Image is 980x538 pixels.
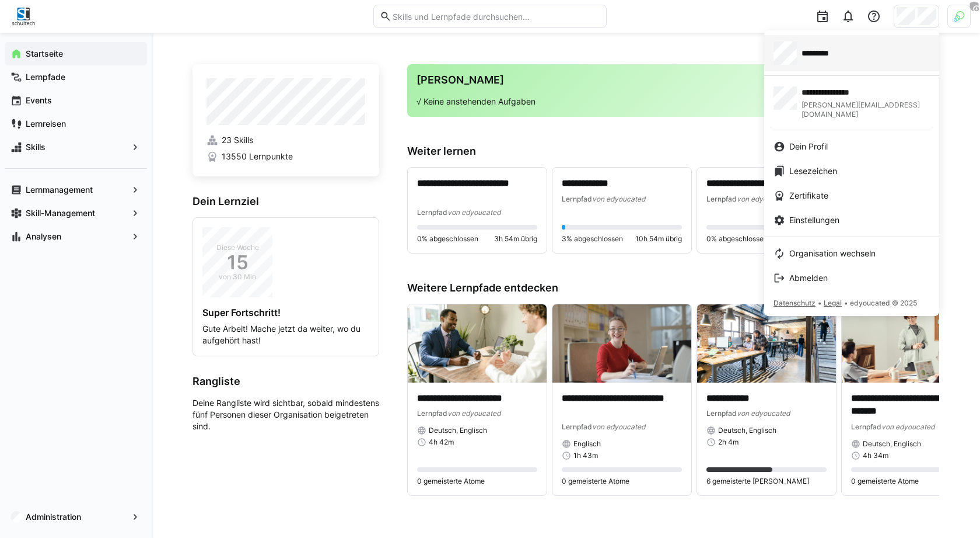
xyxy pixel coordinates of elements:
[773,298,815,307] span: Datenschutz
[789,190,828,202] span: Zertifikate
[789,165,837,177] span: Lesezeichen
[789,248,876,259] span: Organisation wechseln
[844,298,848,307] span: •
[801,100,930,119] span: [PERSON_NAME][EMAIL_ADDRESS][DOMAIN_NAME]
[824,298,842,307] span: Legal
[789,141,828,152] span: Dein Profil
[850,298,917,307] span: edyoucated © 2025
[789,272,828,284] span: Abmelden
[789,214,839,226] span: Einstellungen
[818,298,821,307] span: •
